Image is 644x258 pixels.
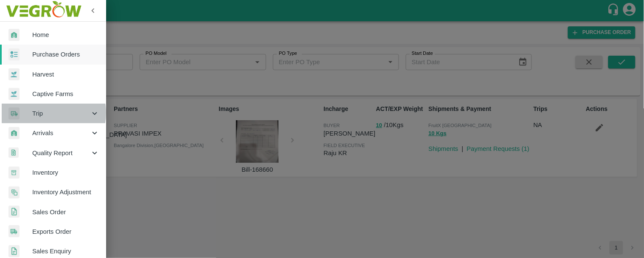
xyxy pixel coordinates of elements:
img: harvest [8,68,20,81]
img: delivery [8,108,20,120]
span: Sales Enquiry [32,247,99,256]
span: Purchase Orders [32,50,99,59]
img: reciept [8,48,20,61]
span: Home [32,30,99,40]
img: qualityReport [8,147,19,158]
img: whInventory [8,167,20,179]
span: Inventory [32,168,99,177]
span: Harvest [32,70,99,79]
img: sales [8,245,20,258]
img: sales [8,206,20,218]
span: Exports Order [32,227,99,236]
span: Trip [32,109,90,118]
img: shipments [8,225,20,238]
img: harvest [8,88,20,100]
span: Captive Farms [32,89,99,99]
span: Quality Report [32,148,90,158]
img: inventory [8,186,20,198]
span: Inventory Adjustment [32,187,99,197]
img: whArrival [8,127,20,139]
span: Arrivals [32,128,90,138]
span: Sales Order [32,207,99,217]
img: whArrival [8,29,20,41]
